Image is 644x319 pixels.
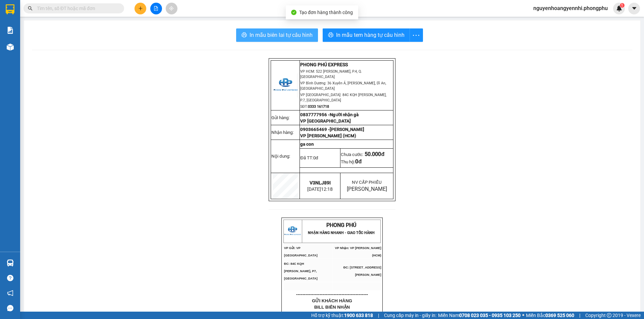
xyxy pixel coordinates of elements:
[284,262,318,280] span: ĐC: 84C KQH [PERSON_NAME], P7, [GEOGRAPHIC_DATA]
[300,133,356,138] span: VP [PERSON_NAME] (HCM)
[438,312,521,319] span: Miền Nam
[628,3,640,14] button: caret-down
[7,259,14,266] img: warehouse-icon
[336,31,405,39] span: In mẫu tem hàng tự cấu hình
[307,186,333,192] span: [DATE]
[299,10,353,15] span: Tạo đơn hàng thành công
[313,311,352,316] span: Mã đơn :
[311,312,373,319] span: Hỗ trợ kỹ thuật:
[29,11,91,20] span: VP HCM: 522 [PERSON_NAME], P.4, Q.[GEOGRAPHIC_DATA]
[330,127,364,132] span: [PERSON_NAME]
[241,32,247,38] span: printer
[410,28,423,42] button: more
[344,313,373,318] strong: 1900 633 818
[384,312,436,319] span: Cung cấp máy in - giấy in:
[310,180,331,185] span: V3NLJ89I
[7,27,14,34] img: solution-icon
[620,3,625,8] sup: 1
[321,186,333,192] span: 12:18
[607,313,611,318] span: copyright
[313,155,318,160] span: 0đ
[300,118,351,124] span: VP [GEOGRAPHIC_DATA]
[7,44,14,51] img: warehouse-icon
[343,266,381,276] span: ĐC: [STREET_ADDRESS][PERSON_NAME]
[28,6,33,11] span: search
[250,31,313,39] span: In mẫu biên lai tự cấu hình
[300,112,359,117] span: 0837777956 -
[271,130,293,135] span: Nhận hàng:
[365,151,384,157] span: 50.000đ
[284,246,318,257] span: VP Gửi: VP [GEOGRAPHIC_DATA]
[296,292,368,297] span: ----------------------------------------------
[328,32,333,38] span: printer
[29,45,58,49] span: SĐT:
[166,3,177,14] button: aim
[459,313,521,318] strong: 0708 023 035 - 0935 103 250
[300,62,348,67] strong: PHONG PHÚ EXPRESS
[291,10,297,15] span: check-circle
[331,311,351,316] span: V3NLJ89I
[300,127,330,132] span: 0903665469 -
[7,275,13,281] span: question-circle
[273,73,298,97] img: logo
[3,14,28,38] img: logo
[300,81,386,91] span: VP Bình Dương: 36 Xuyên Á, [PERSON_NAME], Dĩ An, [GEOGRAPHIC_DATA]
[579,312,580,319] span: |
[347,186,387,192] span: [PERSON_NAME]
[271,115,289,120] span: Gửi hàng:
[308,231,375,235] strong: NHẬN HÀNG NHANH - GIAO TỐC HÀNH
[308,104,329,109] strong: 0333 161718
[7,305,13,311] span: message
[545,313,574,318] strong: 0369 525 060
[300,104,329,109] span: SĐT:
[352,180,382,185] span: NV CẤP PHIẾU
[138,6,143,11] span: plus
[150,3,162,14] button: file-add
[314,305,350,310] span: BILL BIÊN NHẬN
[410,31,423,39] span: more
[300,142,314,147] span: ga con
[522,314,524,317] span: ⚪️
[29,35,99,44] span: VP [GEOGRAPHIC_DATA]: 84C KQH [PERSON_NAME], P.7, [GEOGRAPHIC_DATA]
[135,3,146,14] button: plus
[300,93,386,102] span: VP [GEOGRAPHIC_DATA]: 84C KQH [PERSON_NAME], P.7, [GEOGRAPHIC_DATA]
[312,298,352,303] span: GỬI KHÁCH HÀNG
[323,28,410,42] button: printerIn mẫu tem hàng tự cấu hình
[526,312,574,319] span: Miền Bắc
[271,154,290,159] span: Nội dung:
[37,45,58,49] strong: 0333 161718
[7,290,13,296] span: notification
[621,3,623,8] span: 1
[326,222,356,228] span: PHONG PHÚ
[37,5,116,12] input: Tìm tên, số ĐT hoặc mã đơn
[154,6,158,11] span: file-add
[528,4,613,12] span: nguyenhoangyennhi.phongphu
[300,69,362,79] span: VP HCM: 522 [PERSON_NAME], P.4, Q.[GEOGRAPHIC_DATA]
[341,152,384,157] span: Chưa cước:
[330,112,359,117] span: Người nhận gà
[378,312,379,319] span: |
[355,158,362,165] span: 0đ
[169,6,174,11] span: aim
[300,155,318,160] span: Đã TT:
[29,4,83,10] strong: PHONG PHÚ EXPRESS
[335,246,381,257] span: VP Nhận: VP [PERSON_NAME] (HCM)
[29,21,75,34] span: VP Bình Dương: 36 Xuyên Á, [PERSON_NAME], Dĩ An, [GEOGRAPHIC_DATA]
[236,28,318,42] button: printerIn mẫu biên lai tự cấu hình
[631,5,637,11] span: caret-down
[284,223,301,240] img: logo
[341,159,362,164] span: Thu hộ:
[616,5,622,11] img: icon-new-feature
[6,4,14,14] img: logo-vxr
